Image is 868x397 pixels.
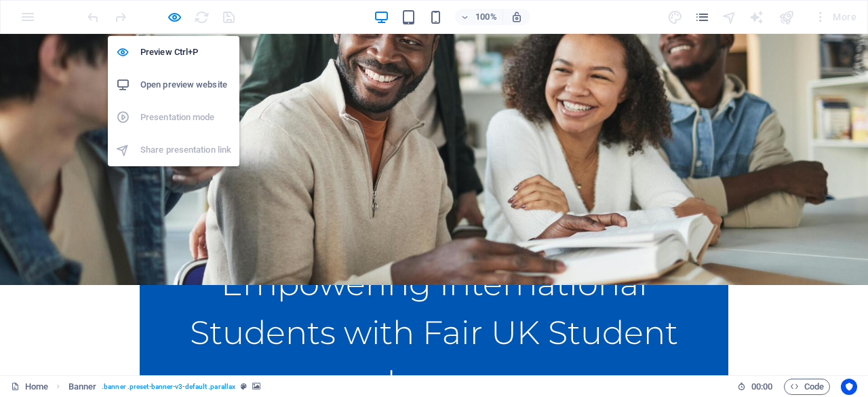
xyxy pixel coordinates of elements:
i: Pages (Ctrl+Alt+S) [694,10,710,25]
button: pages [694,9,711,25]
nav: breadcrumb [68,379,261,395]
h6: 100% [475,9,497,25]
button: Code [784,379,830,395]
i: On resize automatically adjust zoom level to fit chosen device. [511,11,523,23]
span: Code [790,379,824,395]
span: Empowering International Students with Fair UK Student Loans [190,230,678,367]
button: Usercentrics [841,379,857,395]
h6: Session time [737,379,773,395]
button: 100% [455,9,503,25]
h6: Preview Ctrl+P [140,44,231,60]
h6: Open preview website [140,77,231,93]
i: This element is a customizable preset [241,383,247,390]
a: Click to cancel selection. Double-click to open Pages [11,379,48,395]
span: 00 00 [751,379,772,395]
span: Click to select. Double-click to edit [68,379,97,395]
i: This element contains a background [252,383,260,390]
span: . banner .preset-banner-v3-default .parallax [102,379,235,395]
span: : [761,381,763,392]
